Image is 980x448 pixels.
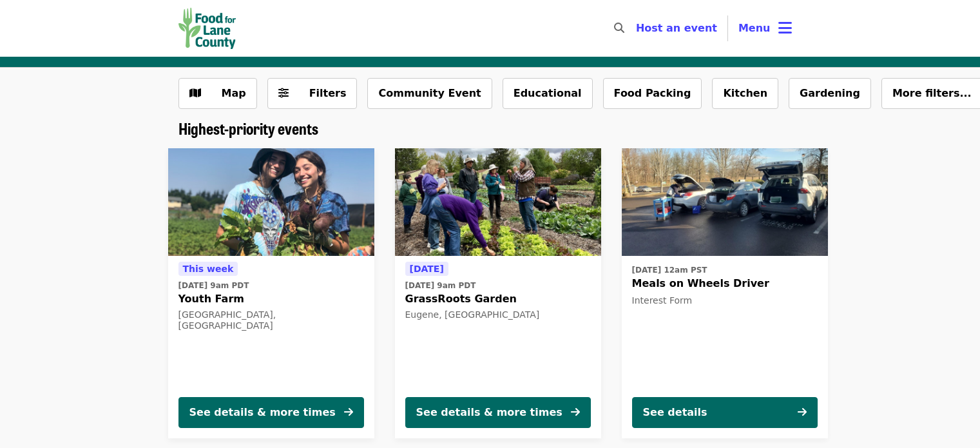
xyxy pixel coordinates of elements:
button: See details [632,397,818,428]
img: Food for Lane County - Home [178,8,236,49]
span: Youth Farm [178,291,364,307]
img: Youth Farm organized by Food for Lane County [168,148,374,257]
i: arrow-right icon [344,406,353,418]
a: See details for "GrassRoots Garden" [395,148,601,438]
button: Kitchen [712,78,778,109]
button: Educational [503,78,593,109]
button: Filters (0 selected) [267,78,358,109]
time: [DATE] 12am PST [632,264,707,276]
img: GrassRoots Garden organized by Food for Lane County [395,148,601,257]
span: Meals on Wheels Driver [632,276,818,291]
button: Toggle account menu [728,13,802,44]
button: Gardening [789,78,871,109]
a: See details for "Meals on Wheels Driver" [622,148,828,438]
button: Show map view [178,78,257,109]
input: Search [632,13,642,44]
span: [DATE] [410,264,444,274]
time: [DATE] 9am PDT [405,280,476,291]
i: arrow-right icon [571,406,580,418]
span: This week [183,264,234,274]
span: Interest Form [632,295,693,306]
button: Food Packing [603,78,702,109]
a: Host an event [636,22,717,34]
span: GrassRoots Garden [405,291,591,307]
i: map icon [189,87,201,99]
span: Highest-priority events [178,117,318,139]
a: Highest-priority events [178,119,318,138]
i: arrow-right icon [798,406,807,418]
div: [GEOGRAPHIC_DATA], [GEOGRAPHIC_DATA] [178,309,364,331]
div: See details & more times [416,405,562,420]
i: search icon [614,22,624,34]
time: [DATE] 9am PDT [178,280,249,291]
span: Filters [309,87,347,99]
button: See details & more times [405,397,591,428]
i: sliders-h icon [278,87,289,99]
img: Meals on Wheels Driver organized by Food for Lane County [622,148,828,257]
button: See details & more times [178,397,364,428]
button: Community Event [367,78,492,109]
div: See details [643,405,707,420]
div: Highest-priority events [168,119,812,138]
span: Menu [738,22,771,34]
div: See details & more times [189,405,336,420]
div: Eugene, [GEOGRAPHIC_DATA] [405,309,591,320]
i: bars icon [778,19,792,37]
span: More filters... [892,87,972,99]
a: See details for "Youth Farm" [168,148,374,438]
span: Map [222,87,246,99]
